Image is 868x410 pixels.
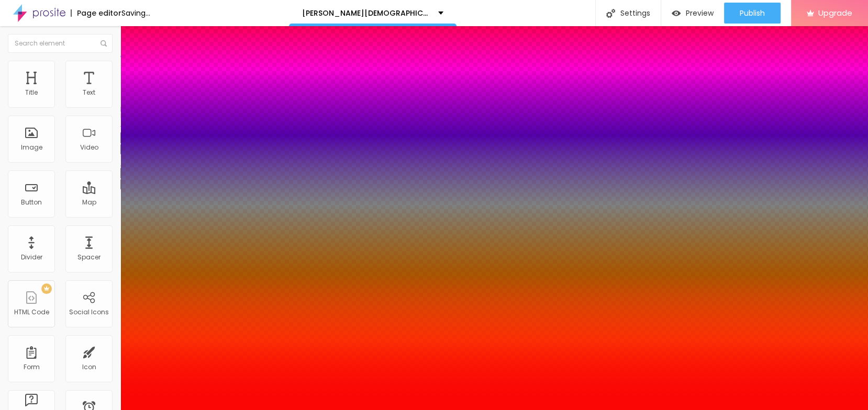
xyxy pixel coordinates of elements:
div: Image [21,144,42,151]
div: Title [25,89,38,96]
img: Icone [606,9,615,18]
div: HTML Code [14,309,49,316]
div: Map [82,199,96,206]
input: Search element [8,34,113,53]
button: Preview [661,3,724,24]
button: Publish [724,3,781,24]
p: [PERSON_NAME][DEMOGRAPHIC_DATA][MEDICAL_DATA] [GEOGRAPHIC_DATA] [302,9,430,17]
div: Form [24,363,40,371]
span: Upgrade [818,8,852,17]
div: Video [80,144,98,151]
div: Text [83,89,95,96]
span: Preview [686,9,714,17]
div: Saving... [121,9,150,17]
div: Button [21,199,42,206]
div: Divider [21,254,42,261]
img: view-1.svg [672,9,681,18]
div: Social Icons [69,309,109,316]
div: Spacer [77,254,101,261]
div: Page editor [71,9,121,17]
span: Publish [740,9,765,17]
div: Icon [82,363,96,371]
img: Icone [101,40,107,47]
